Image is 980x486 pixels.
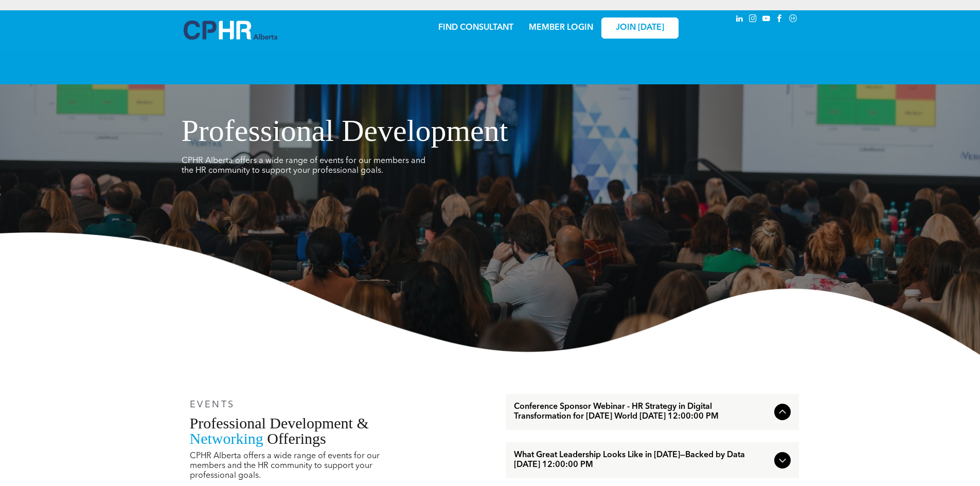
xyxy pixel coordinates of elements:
[190,452,380,480] span: CPHR Alberta offers a wide range of events for our members and the HR community to support your p...
[529,24,593,32] a: MEMBER LOGIN
[774,13,786,27] a: facebook
[182,157,425,175] span: CPHR Alberta offers a wide range of events for our members and the HR community to support your p...
[514,402,770,422] span: Conference Sponsor Webinar - HR Strategy in Digital Transformation for [DATE] World [DATE] 12:00:...
[190,400,236,409] span: EVENTS
[190,430,263,447] span: Networking
[182,114,508,148] span: Professional Development
[747,13,759,27] a: instagram
[514,451,770,470] span: What Great Leadership Looks Like in [DATE]—Backed by Data [DATE] 12:00:00 PM
[601,17,679,39] a: JOIN [DATE]
[788,13,799,27] a: Social network
[190,415,369,431] span: Professional Development &
[734,13,745,27] a: linkedin
[184,21,277,40] img: A blue and white logo for cp alberta
[616,23,664,33] span: JOIN [DATE]
[438,24,513,32] a: FIND CONSULTANT
[267,430,326,447] span: Offerings
[761,13,772,27] a: youtube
